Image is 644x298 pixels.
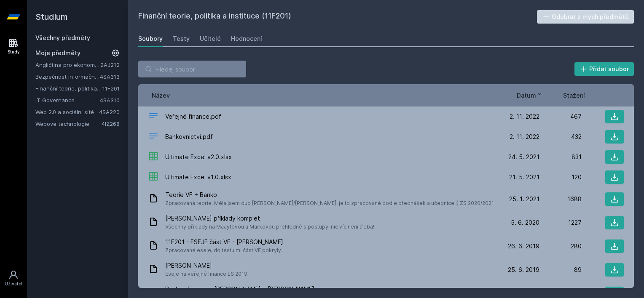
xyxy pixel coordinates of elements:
div: XLSX [148,151,158,163]
span: 2. 11. 2022 [510,133,539,141]
a: 4SA310 [100,97,120,104]
a: 11F201 [102,85,120,92]
span: Moje předměty [35,49,80,57]
span: 25. 6. 2019 [508,266,539,274]
a: Učitelé [200,30,221,47]
span: Bankovnictví.pdf [165,133,213,141]
button: Stažení [563,91,585,100]
a: 4SA313 [100,73,120,80]
span: [PERSON_NAME] [165,261,247,270]
a: Testy [173,30,190,47]
div: 1227 [539,218,582,227]
div: 120 [539,173,582,181]
span: Datum [517,91,536,100]
h2: Finanční teorie, politika a instituce (11F201) [138,10,537,24]
div: 467 [539,112,582,121]
button: Název [152,91,170,100]
a: 4IZ268 [102,120,120,127]
button: Odebrat z mých předmětů [537,10,634,24]
span: Eseje na veřejné finance LS 2019 [165,270,247,278]
div: 432 [539,133,582,141]
a: 2AJ212 [100,61,120,68]
a: Angličtina pro ekonomická studia 2 (B2/C1) [35,61,100,69]
div: Soubory [138,35,163,43]
div: 89 [539,266,582,274]
div: 1688 [539,195,582,203]
span: 21. 5. 2021 [509,173,539,181]
span: Ultimate Excel v1.0.xlsx [165,173,231,181]
div: Uživatel [5,281,22,287]
span: 26. 6. 2019 [508,242,539,250]
button: Přidat soubor [574,62,634,76]
span: Veřejné finance.pdf [165,112,221,121]
div: Hodnocení [231,35,262,43]
a: Hodnocení [231,30,262,47]
a: 4SA220 [99,109,120,115]
div: Study [8,49,20,55]
a: Webové technologie [35,120,102,128]
div: PDF [148,111,158,123]
a: Web 2.0 a sociální sítě [35,108,99,116]
div: Učitelé [200,35,221,43]
span: Teorie VF + Banko [165,191,494,199]
span: 24. 5. 2021 [508,153,539,161]
a: Soubory [138,30,163,47]
span: Ultimate Excel v2.0.xlsx [165,153,232,161]
span: [PERSON_NAME] příklady komplet [165,214,374,223]
span: Všechny příklady na Maaytovou a Markovou přehledně s postupy, nic víc není třeba! [165,223,374,231]
span: Zpracované eseje, do testu mi část VF pokryly. [165,246,283,255]
span: 5. 6. 2020 [511,218,539,227]
div: Testy [173,35,190,43]
span: Banko i finance - [PERSON_NAME] a [PERSON_NAME] [165,285,399,293]
span: 11F201 - ESEJE část VF - [PERSON_NAME] [165,238,283,246]
a: Bezpečnost informačních systémů [35,72,100,81]
span: 2. 11. 2022 [510,112,539,121]
a: IT Governance [35,96,100,104]
div: XLSX [148,171,158,184]
div: 831 [539,153,582,161]
input: Hledej soubor [138,61,246,77]
a: Finanční teorie, politika a instituce [35,84,102,93]
button: Datum [517,91,543,100]
a: Uživatel [2,266,25,291]
a: Study [2,34,25,59]
div: PDF [148,131,158,143]
span: 25. 1. 2021 [509,195,539,203]
div: 280 [539,242,582,250]
a: Všechny předměty [35,34,90,41]
span: Zpracovaná teorie. Měla jsem duo [PERSON_NAME]/[PERSON_NAME], je to zpracované podle přednášek a ... [165,199,494,208]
